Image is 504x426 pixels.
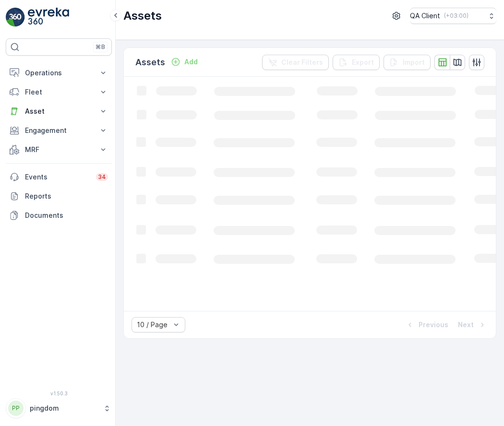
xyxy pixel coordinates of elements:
[25,126,93,135] p: Engagement
[25,68,93,78] p: Operations
[262,55,329,70] button: Clear Filters
[6,140,112,159] button: MRF
[25,211,108,220] p: Documents
[30,403,98,413] p: pingdom
[6,167,112,187] a: Events34
[167,56,202,68] button: Add
[410,8,496,24] button: QA Client(+03:00)
[281,58,323,67] p: Clear Filters
[444,12,468,20] p: ( +03:00 )
[384,55,431,70] button: Import
[98,173,106,181] p: 34
[404,319,449,331] button: Previous
[6,206,112,225] a: Documents
[25,106,93,116] p: Asset
[25,87,93,97] p: Fleet
[457,319,488,331] button: Next
[410,11,440,21] p: QA Client
[6,390,112,396] span: v 1.50.3
[403,58,425,67] p: Import
[6,121,112,140] button: Engagement
[352,58,374,67] p: Export
[6,63,112,83] button: Operations
[6,8,25,27] img: logo
[135,56,165,69] p: Assets
[8,401,24,416] div: PP
[6,187,112,206] a: Reports
[6,102,112,121] button: Asset
[25,145,93,154] p: MRF
[96,43,105,51] p: ⌘B
[333,55,380,70] button: Export
[6,398,112,418] button: PPpingdom
[123,8,162,24] p: Assets
[6,83,112,102] button: Fleet
[184,57,198,67] p: Add
[28,8,69,27] img: logo_light-DOdMpM7g.png
[419,320,448,330] p: Previous
[458,320,474,330] p: Next
[25,172,90,182] p: Events
[25,191,108,201] p: Reports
